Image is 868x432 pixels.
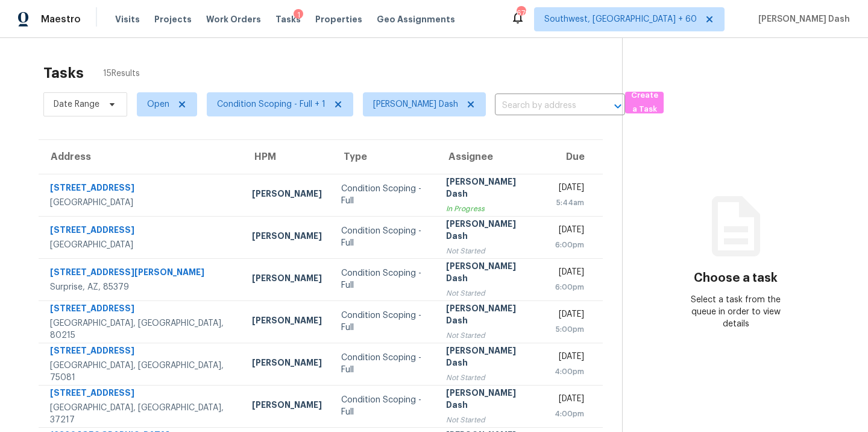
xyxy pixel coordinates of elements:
span: 15 Results [103,68,140,80]
span: Open [147,98,169,110]
div: [STREET_ADDRESS][PERSON_NAME] [50,266,233,281]
div: [PERSON_NAME] Dash [446,387,535,414]
span: Properties [315,13,362,25]
div: Condition Scoping - Full [341,225,427,249]
h2: Tasks [43,67,84,79]
th: Due [545,140,603,174]
div: In Progress [446,203,535,215]
span: Work Orders [206,13,261,25]
div: [PERSON_NAME] [252,314,322,329]
div: 5:44am [555,197,584,209]
span: Maestro [41,13,81,25]
span: Condition Scoping - Full + 1 [217,98,325,110]
div: [DATE] [555,351,584,366]
div: [PERSON_NAME] [252,272,322,287]
div: [PERSON_NAME] [252,399,322,414]
div: 4:00pm [555,408,584,420]
div: Select a task from the queue in order to view details [679,294,792,330]
div: [GEOGRAPHIC_DATA] [50,239,233,251]
div: [PERSON_NAME] [252,230,322,245]
div: [STREET_ADDRESS] [50,224,233,239]
div: [DATE] [555,266,584,281]
h3: Choose a task [694,272,778,284]
th: HPM [242,140,332,174]
div: 1 [294,9,303,21]
span: Geo Assignments [377,13,455,25]
div: [PERSON_NAME] Dash [446,218,535,245]
div: Condition Scoping - Full [341,352,427,376]
span: Southwest, [GEOGRAPHIC_DATA] + 60 [544,13,697,25]
div: Condition Scoping - Full [341,183,427,207]
div: 6:00pm [555,239,584,251]
div: [PERSON_NAME] [252,357,322,372]
div: [STREET_ADDRESS] [50,345,233,360]
div: [GEOGRAPHIC_DATA], [GEOGRAPHIC_DATA], 80215 [50,317,233,341]
span: Tasks [275,15,301,24]
div: [PERSON_NAME] Dash [446,176,535,203]
div: [STREET_ADDRESS] [50,387,233,402]
span: [PERSON_NAME] Dash [373,98,458,110]
div: Not Started [446,414,535,426]
div: [DATE] [555,224,584,239]
div: [STREET_ADDRESS] [50,302,233,317]
th: Assignee [436,140,545,174]
div: 6:00pm [555,281,584,293]
span: Date Range [54,98,99,110]
div: [PERSON_NAME] [252,188,322,203]
div: [PERSON_NAME] Dash [446,302,535,329]
div: [STREET_ADDRESS] [50,182,233,197]
span: Create a Task [631,89,658,116]
div: 679 [517,7,525,19]
div: Condition Scoping - Full [341,394,427,418]
div: Not Started [446,245,535,257]
div: Condition Scoping - Full [341,310,427,334]
div: Not Started [446,329,535,341]
button: Open [609,98,626,115]
input: Search by address [495,97,591,115]
div: Not Started [446,372,535,384]
div: Not Started [446,287,535,299]
div: [GEOGRAPHIC_DATA], [GEOGRAPHIC_DATA], 37217 [50,402,233,426]
div: [GEOGRAPHIC_DATA] [50,197,233,209]
div: Surprise, AZ, 85379 [50,281,233,293]
div: [DATE] [555,308,584,323]
div: 4:00pm [555,366,584,378]
div: [GEOGRAPHIC_DATA], [GEOGRAPHIC_DATA], 75081 [50,360,233,384]
div: 5:00pm [555,323,584,335]
th: Address [39,140,242,174]
span: [PERSON_NAME] Dash [753,13,850,25]
div: [DATE] [555,393,584,408]
th: Type [332,140,436,174]
button: Create a Task [625,92,664,113]
div: [PERSON_NAME] Dash [446,260,535,287]
div: Condition Scoping - Full [341,267,427,291]
div: [PERSON_NAME] Dash [446,345,535,372]
span: Visits [115,13,140,25]
span: Projects [154,13,192,25]
div: [DATE] [555,182,584,197]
